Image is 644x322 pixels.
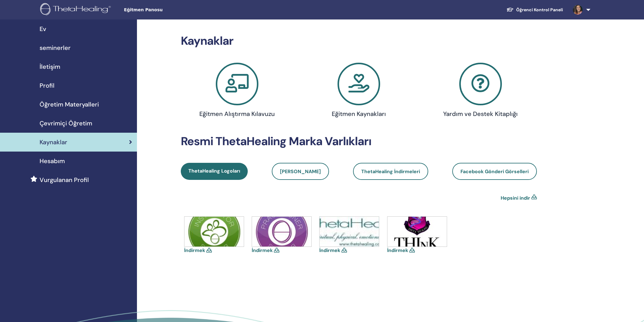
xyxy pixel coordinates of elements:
[440,110,520,117] h4: Yardım ve Destek Kitaplığı
[180,63,294,120] a: Eğitmen Alıştırma Kılavuzu
[184,247,205,254] a: İndirmek
[460,168,529,175] span: Facebook Gönderi Görselleri
[40,43,71,52] span: seminerler
[40,119,92,128] span: Çevrimiçi Öğretim
[280,168,321,175] span: [PERSON_NAME]
[40,175,89,184] span: Vurgulanan Profil
[124,7,215,13] span: Eğitmen Panosu
[40,24,46,33] span: Ev
[387,217,447,247] img: think-shield.jpg
[181,135,537,149] h2: Resmi ThetaHealing Marka Varlıkları
[197,110,277,117] h4: Eğitmen Alıştırma Kılavuzu
[506,7,514,12] img: graduation-cap-white.svg
[387,247,408,254] a: İndirmek
[272,163,329,180] a: [PERSON_NAME]
[184,217,244,247] img: icons-instructor.jpg
[252,247,273,254] a: İndirmek
[319,110,399,117] h4: Eğitmen Kaynakları
[502,4,568,16] a: Öğrenci Kontrol Paneli
[252,217,311,247] img: icons-practitioner.jpg
[40,3,113,17] img: logo.png
[40,62,60,71] span: İletişim
[320,217,379,247] img: thetahealing-logo-a-copy.jpg
[501,194,530,202] a: Hepsini indir
[188,168,240,174] span: ThetaHealing Logoları
[302,63,416,120] a: Eğitmen Kaynakları
[452,163,537,180] a: Facebook Gönderi Görselleri
[181,34,537,48] h2: Kaynaklar
[181,163,248,180] a: ThetaHealing Logoları
[319,247,340,254] a: İndirmek
[40,100,99,109] span: Öğretim Materyalleri
[361,168,420,175] span: ThetaHealing İndirmeleri
[573,5,583,15] img: default.jpg
[40,81,54,90] span: Profil
[423,63,538,120] a: Yardım ve Destek Kitaplığı
[353,163,428,180] a: ThetaHealing İndirmeleri
[40,138,67,147] span: Kaynaklar
[40,156,65,166] span: Hesabım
